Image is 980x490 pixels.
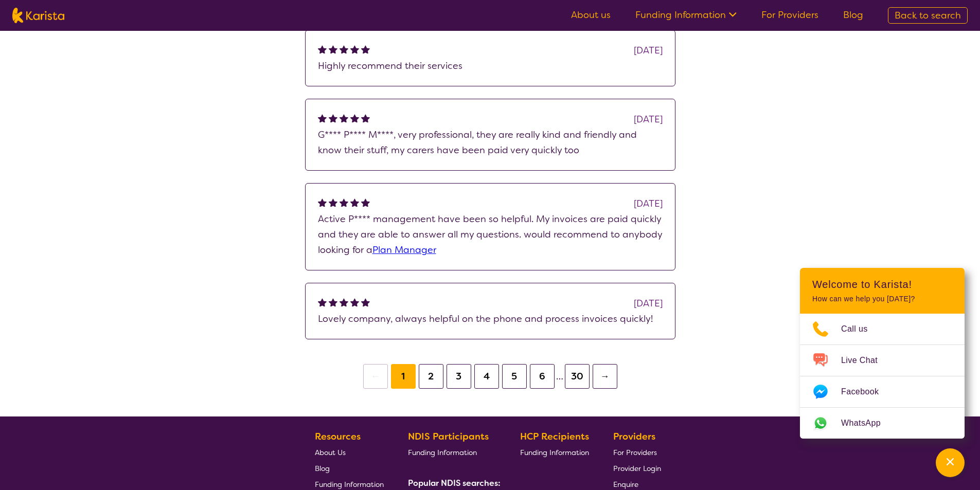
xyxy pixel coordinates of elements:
b: NDIS Participants [408,430,489,443]
p: Lovely company, always helpful on the phone and process invoices quickly! [318,311,663,326]
span: Funding Information [315,480,384,489]
button: 4 [474,364,499,389]
a: Funding Information [408,444,496,460]
span: Live Chat [841,353,890,368]
button: 2 [419,364,443,389]
img: fullstar [318,45,327,53]
p: Highly recommend their services [318,58,663,74]
img: fullstar [361,198,370,207]
span: Facebook [841,384,891,400]
a: Web link opens in a new tab. [800,408,965,439]
span: Funding Information [408,448,477,457]
img: fullstar [340,198,348,207]
button: 1 [391,364,416,389]
img: fullstar [361,114,370,122]
button: Channel Menu [936,448,965,477]
a: For Providers [761,9,818,21]
p: Active P**** management have been so helpful. My invoices are paid quickly and they are able to a... [318,211,663,258]
span: WhatsApp [841,415,893,431]
span: Call us [841,321,880,337]
p: G**** P**** M****, very professional, they are really kind and friendly and know their stuff, my ... [318,127,663,158]
h2: Welcome to Karista! [812,278,952,291]
img: fullstar [350,45,359,53]
a: About us [571,9,611,21]
span: … [556,370,563,383]
a: Plan Manager [372,244,436,256]
div: [DATE] [634,112,663,127]
a: Blog [843,9,863,21]
img: fullstar [350,298,359,306]
img: fullstar [318,298,327,306]
div: Channel Menu [800,268,965,439]
button: 5 [502,364,527,389]
b: Resources [315,430,361,443]
span: About Us [315,448,346,457]
img: fullstar [361,298,370,306]
button: ← [363,364,388,389]
button: 6 [530,364,555,389]
button: 30 [565,364,590,389]
a: Provider Login [613,460,661,476]
a: About Us [315,444,384,460]
span: Enquire [613,480,638,489]
img: Karista logo [12,8,64,23]
a: For Providers [613,444,661,460]
b: HCP Recipients [520,430,589,443]
span: Blog [315,464,330,473]
a: Funding Information [520,444,589,460]
img: fullstar [329,114,337,122]
img: fullstar [329,198,337,207]
p: How can we help you [DATE]? [812,295,952,303]
div: [DATE] [634,43,663,58]
img: fullstar [340,298,348,306]
img: fullstar [318,114,327,122]
button: → [593,364,617,389]
img: fullstar [350,114,359,122]
a: Funding Information [635,9,737,21]
img: fullstar [340,114,348,122]
b: Providers [613,430,655,443]
div: [DATE] [634,196,663,211]
button: 3 [447,364,471,389]
a: Back to search [888,7,968,24]
div: [DATE] [634,296,663,311]
span: For Providers [613,448,657,457]
img: fullstar [329,45,337,53]
b: Popular NDIS searches: [408,478,501,488]
span: Funding Information [520,448,589,457]
img: fullstar [350,198,359,207]
ul: Choose channel [800,314,965,439]
span: Provider Login [613,464,661,473]
img: fullstar [318,198,327,207]
img: fullstar [340,45,348,53]
img: fullstar [329,298,337,306]
span: Back to search [895,9,961,22]
img: fullstar [361,45,370,53]
a: Blog [315,460,384,476]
